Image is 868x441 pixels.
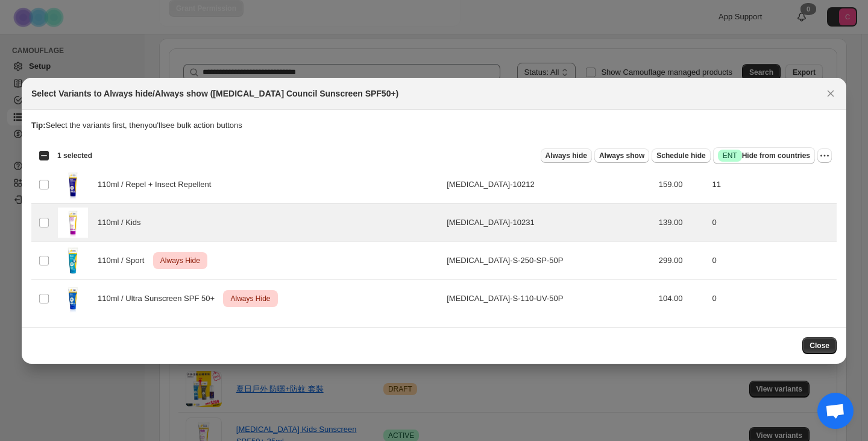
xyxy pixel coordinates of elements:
td: 0 [708,203,837,241]
img: CANCER-10231.png [58,208,88,238]
td: 11 [708,165,837,203]
span: ENT [723,151,737,160]
img: cancer-council-sunscreen-spf50-cam2-cancer-council-4.jpg [58,284,88,314]
span: Schedule hide [656,151,705,160]
strong: Tip: [31,121,46,130]
td: 104.00 [655,279,709,317]
td: [MEDICAL_DATA]-S-110-UV-50P [443,279,655,317]
button: More actions [817,148,832,163]
span: 1 selected [57,151,92,160]
span: 110ml / Sport [98,255,151,267]
span: 110ml / Repel + Insect Repellent [98,179,218,191]
div: 打開聊天 [817,393,854,429]
span: Always Hide [158,253,203,268]
td: [MEDICAL_DATA]-10231 [443,203,655,241]
button: Schedule hide [652,148,710,163]
td: [MEDICAL_DATA]-10212 [443,165,655,203]
td: [MEDICAL_DATA]-S-250-SP-50P [443,241,655,279]
h2: Select Variants to Always hide/Always show ([MEDICAL_DATA] Council Sunscreen SPF50+) [31,87,398,100]
td: 299.00 [655,241,709,279]
button: SuccessENTHide from countries [713,147,815,164]
button: Close [822,85,839,102]
td: 0 [708,241,837,279]
td: 159.00 [655,165,709,203]
span: Always hide [546,151,587,160]
p: Select the variants first, then you'll see bulk action buttons [31,119,837,132]
span: 110ml / Ultra Sunscreen SPF 50+ [98,293,221,305]
td: 139.00 [655,203,709,241]
button: Close [802,337,837,354]
button: Always hide [541,148,592,163]
button: Always show [594,148,649,163]
span: 110ml / Kids [98,217,147,229]
span: Always show [599,151,644,160]
img: cancer-council-sunscreen-spf50-cam2-cancer-council-3.jpg [58,246,88,276]
img: CANCER-10212.png [58,170,88,200]
span: Hide from countries [718,150,810,162]
td: 0 [708,279,837,317]
span: Close [810,341,829,351]
span: Always Hide [228,291,272,306]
